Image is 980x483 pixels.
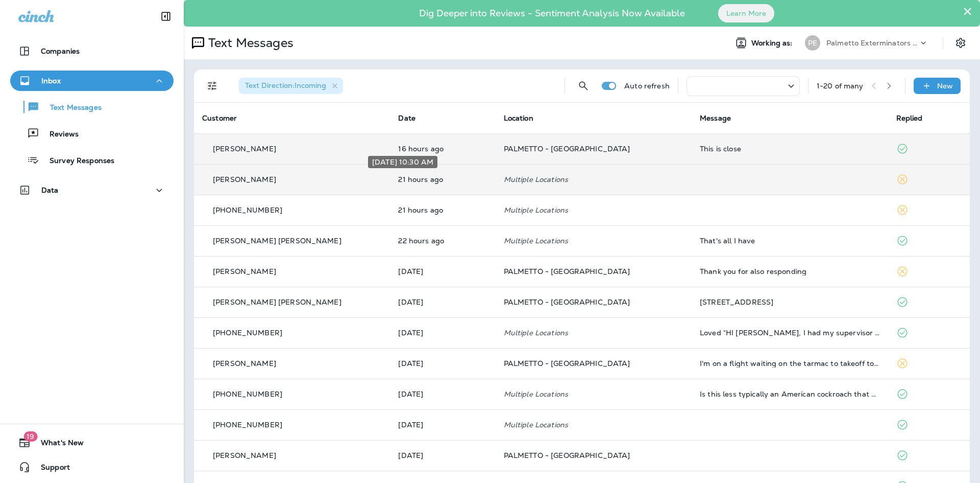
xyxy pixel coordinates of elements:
p: New [937,82,953,90]
div: Text Direction:Incoming [239,78,343,94]
button: Reviews [10,123,174,144]
p: Sep 26, 2025 12:01 PM [398,390,487,398]
p: [PERSON_NAME] [213,359,276,367]
button: Support [10,457,174,477]
p: Sep 29, 2025 02:26 PM [398,267,487,275]
button: Data [10,180,174,200]
p: Sep 30, 2025 09:55 AM [398,206,487,214]
div: Loved “HI Lindsay, I had my supervisor look at your photo and it does appear to be an american co... [700,329,879,337]
div: [DATE] 10:30 AM [368,156,437,168]
div: This is close [700,145,879,153]
span: What's New [31,439,84,451]
span: Text Direction : Incoming [245,81,326,90]
p: Multiple Locations [504,329,683,337]
p: Sep 26, 2025 03:34 PM [398,359,487,367]
button: Settings [951,34,970,52]
p: [PERSON_NAME] [PERSON_NAME] [213,237,341,245]
p: Sep 30, 2025 09:26 AM [398,237,487,245]
p: Multiple Locations [504,237,683,245]
p: Auto refresh [624,82,670,90]
p: Multiple Locations [504,421,683,429]
p: [PHONE_NUMBER] [213,206,282,214]
span: 19 [23,431,37,442]
div: Thank you for also responding [700,267,879,275]
p: Sep 26, 2025 08:58 AM [398,421,487,429]
span: PALMETTO - [GEOGRAPHIC_DATA] [504,267,630,276]
p: [PERSON_NAME] [213,267,276,275]
span: Customer [202,113,237,123]
button: 19What's New [10,432,174,453]
button: Close [963,3,972,19]
p: Multiple Locations [504,206,683,214]
div: 1078 Glenshaw St. North Charleston, SC 29405 [700,298,879,306]
p: Sep 30, 2025 10:30 AM [398,175,487,183]
p: Text Messages [204,35,293,51]
button: Collapse Sidebar [152,6,180,27]
p: [PHONE_NUMBER] [213,390,282,398]
p: Palmetto Exterminators LLC [826,39,918,47]
p: Companies [41,47,80,55]
div: PE [805,35,820,51]
p: Data [41,186,59,194]
p: Sep 26, 2025 04:32 PM [398,298,487,306]
div: That's all I have [700,237,879,245]
span: PALMETTO - [GEOGRAPHIC_DATA] [504,144,630,153]
p: [PERSON_NAME] [213,175,276,183]
p: [PHONE_NUMBER] [213,329,282,337]
button: Learn More [718,4,774,22]
p: Text Messages [40,103,102,113]
span: Location [504,113,533,123]
span: PALMETTO - [GEOGRAPHIC_DATA] [504,451,630,460]
div: Is this less typically an American cockroach that would suddenly appear on my table could it have... [700,390,879,398]
div: 1 - 20 of many [817,82,864,90]
span: Support [31,463,70,475]
div: I'm on a flight waiting on the tarmac to takeoff to return to Charleston. Just let me know when y... [700,359,879,367]
button: Inbox [10,71,174,91]
p: Multiple Locations [504,390,683,398]
p: Sep 25, 2025 10:23 PM [398,451,487,459]
span: Date [398,113,415,123]
p: Reviews [39,130,79,140]
p: Sep 26, 2025 03:53 PM [398,329,487,337]
button: Filters [202,76,223,96]
button: Survey Responses [10,149,174,171]
span: Message [700,113,731,123]
p: [PHONE_NUMBER] [213,421,282,429]
span: Working as: [751,39,795,48]
p: Sep 30, 2025 03:12 PM [398,145,487,153]
p: Multiple Locations [504,175,683,183]
p: Survey Responses [39,156,114,166]
button: Text Messages [10,96,174,118]
button: Search Messages [573,76,594,96]
span: Replied [896,113,923,123]
p: Inbox [41,77,61,85]
p: [PERSON_NAME] [PERSON_NAME] [213,298,341,306]
p: [PERSON_NAME] [213,451,276,459]
span: PALMETTO - [GEOGRAPHIC_DATA] [504,297,630,307]
span: PALMETTO - [GEOGRAPHIC_DATA] [504,359,630,368]
p: [PERSON_NAME] [213,145,276,153]
p: Dig Deeper into Reviews - Sentiment Analysis Now Available [389,12,715,15]
button: Companies [10,41,174,61]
